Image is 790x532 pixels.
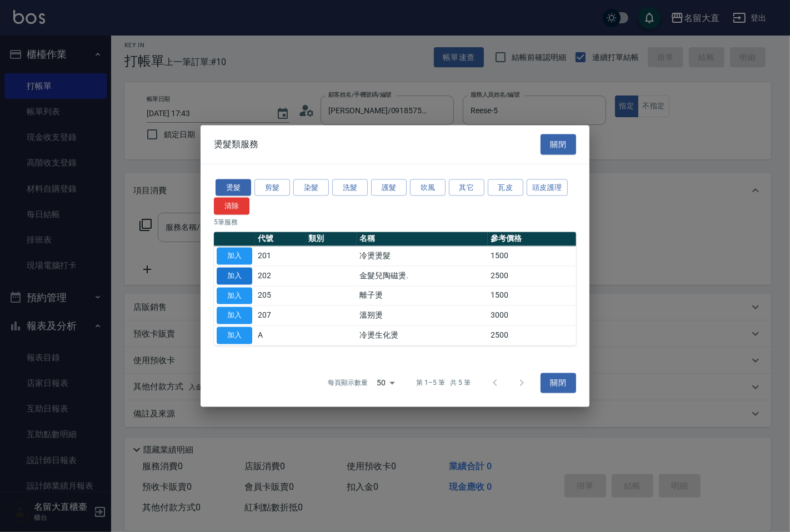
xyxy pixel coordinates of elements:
[357,286,488,306] td: 離子燙
[488,266,576,286] td: 2500
[488,325,576,345] td: 2500
[357,325,488,345] td: 冷燙生化燙
[357,266,488,286] td: 金髮兒陶磁燙.
[306,232,357,247] th: 類別
[214,139,258,150] span: 燙髮類服務
[449,179,484,196] button: 其它
[255,286,306,306] td: 205
[372,368,399,398] div: 50
[417,378,471,388] p: 第 1–5 筆 共 5 筆
[214,218,576,228] p: 5 筆服務
[488,179,523,196] button: 瓦皮
[328,378,368,388] p: 每頁顯示數量
[332,179,368,196] button: 洗髮
[217,307,252,324] button: 加入
[527,179,568,196] button: 頭皮護理
[488,305,576,325] td: 3000
[217,267,252,284] button: 加入
[254,179,290,196] button: 剪髮
[371,179,407,196] button: 護髮
[488,232,576,247] th: 參考價格
[255,246,306,266] td: 201
[255,325,306,345] td: A
[217,248,252,265] button: 加入
[357,232,488,247] th: 名稱
[357,305,488,325] td: 溫朔燙
[217,327,252,344] button: 加入
[255,232,306,247] th: 代號
[255,266,306,286] td: 202
[214,198,249,215] button: 清除
[293,179,329,196] button: 染髮
[217,287,252,304] button: 加入
[410,179,446,196] button: 吹風
[216,179,251,196] button: 燙髮
[255,305,306,325] td: 207
[488,286,576,306] td: 1500
[541,134,576,155] button: 關閉
[357,246,488,266] td: 冷燙燙髮
[488,246,576,266] td: 1500
[541,373,576,393] button: 關閉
